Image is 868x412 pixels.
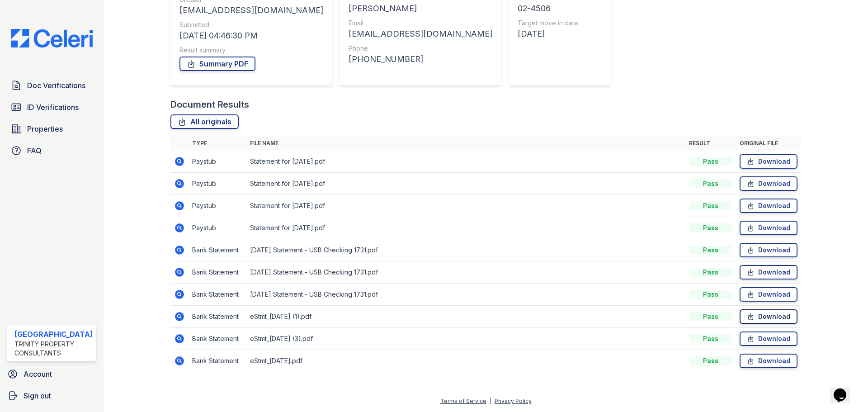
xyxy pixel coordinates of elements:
a: Download [740,354,797,368]
td: Bank Statement [189,306,246,328]
div: Pass [689,246,732,255]
td: [DATE] Statement - USB Checking 1731.pdf [246,284,685,306]
td: eStmt_[DATE] (3).pdf [246,328,685,350]
span: Account [24,369,52,379]
a: Terms of Service [440,398,486,404]
a: Download [740,221,797,235]
div: Pass [689,312,732,321]
a: Properties [7,120,96,138]
th: Result [685,136,736,151]
div: | [490,398,491,404]
span: Properties [27,123,63,134]
div: [DATE] [518,28,602,40]
td: Paystub [189,195,246,217]
div: Pass [689,201,732,210]
a: FAQ [7,142,96,160]
a: Privacy Policy [495,398,532,404]
a: Download [740,243,797,257]
td: Bank Statement [189,350,246,372]
div: Submitted [179,20,323,29]
img: CE_Logo_Blue-a8612792a0a2168367f1c8372b55b34899dd931a85d93a1a3d3e32e68fde9ad4.png [4,29,100,47]
th: File name [246,136,685,151]
div: Pass [689,157,732,166]
div: [EMAIL_ADDRESS][DOMAIN_NAME] [349,28,492,40]
div: [EMAIL_ADDRESS][DOMAIN_NAME] [179,4,323,17]
span: ID Verifications [27,102,79,113]
td: Bank Statement [189,261,246,284]
div: [GEOGRAPHIC_DATA] [14,329,93,340]
div: Pass [689,223,732,232]
td: [DATE] Statement - USB Checking 1731.pdf [246,261,685,284]
td: Statement for [DATE].pdf [246,151,685,173]
div: [PERSON_NAME] [349,2,492,15]
div: Phone [349,44,492,53]
td: Paystub [189,173,246,195]
div: Pass [689,268,732,277]
div: Pass [689,179,732,188]
td: Paystub [189,217,246,239]
a: Download [740,331,797,346]
td: Statement for [DATE].pdf [246,195,685,217]
td: eStmt_[DATE].pdf [246,350,685,372]
a: Account [4,365,100,383]
a: Download [740,309,797,324]
a: Download [740,176,797,191]
a: Download [740,154,797,169]
span: Sign out [24,390,51,401]
div: Pass [689,290,732,299]
div: [DATE] 04:46:30 PM [179,29,323,42]
iframe: chat widget [830,376,859,403]
th: Type [189,136,246,151]
div: Document Results [170,98,249,111]
td: Bank Statement [189,284,246,306]
a: Summary PDF [179,57,255,71]
td: Statement for [DATE].pdf [246,217,685,239]
a: Sign out [4,387,100,405]
a: Doc Verifications [7,76,96,95]
span: Doc Verifications [27,80,85,91]
td: Bank Statement [189,328,246,350]
div: Trinity Property Consultants [14,340,93,358]
div: Email [349,19,492,28]
th: Original file [736,136,801,151]
div: Result summary [179,46,323,55]
a: All originals [170,114,239,129]
a: Download [740,265,797,279]
div: Target move in date [518,19,602,28]
td: Bank Statement [189,239,246,261]
a: Download [740,287,797,302]
a: Download [740,199,797,213]
div: Pass [689,334,732,343]
td: Statement for [DATE].pdf [246,173,685,195]
td: eStmt_[DATE] (1).pdf [246,306,685,328]
span: FAQ [27,145,42,156]
div: Pass [689,356,732,365]
div: 02-4506 [518,2,602,15]
div: [PHONE_NUMBER] [349,53,492,66]
td: Paystub [189,151,246,173]
td: [DATE] Statement - USB Checking 1731.pdf [246,239,685,261]
a: ID Verifications [7,98,96,116]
